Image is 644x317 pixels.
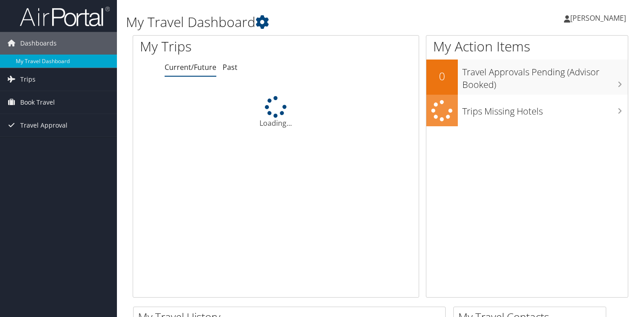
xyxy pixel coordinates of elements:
[570,13,626,23] span: [PERSON_NAME]
[462,101,628,118] h3: Trips Missing Hotels
[426,69,458,84] h2: 0
[20,68,36,91] span: Trips
[165,62,216,72] a: Current/Future
[564,5,635,32] a: [PERSON_NAME]
[462,61,628,91] h3: Travel Approvals Pending (Advisor Booked)
[20,114,67,137] span: Travel Approval
[133,96,419,129] div: Loading...
[223,62,237,72] a: Past
[140,37,293,56] h1: My Trips
[426,60,628,94] a: 0Travel Approvals Pending (Advisor Booked)
[20,91,55,114] span: Book Travel
[20,6,110,27] img: airportal-logo.png
[426,95,628,127] a: Trips Missing Hotels
[20,32,57,55] span: Dashboards
[126,13,465,32] h1: My Travel Dashboard
[426,37,628,56] h1: My Action Items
